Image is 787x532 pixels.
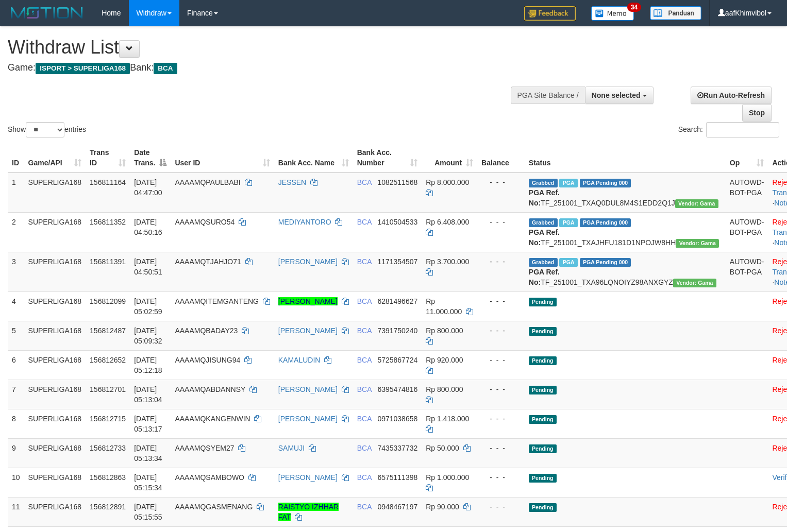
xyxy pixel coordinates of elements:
span: AAAAMQSURO54 [175,218,235,226]
span: AAAAMQITEMGANTENG [175,297,259,305]
span: 34 [627,3,641,12]
b: PGA Ref. No: [529,228,560,247]
span: Rp 920.000 [426,356,463,364]
span: 156811352 [90,218,126,226]
td: 10 [8,468,24,497]
span: 156812863 [90,473,126,482]
span: Rp 8.000.000 [426,178,469,186]
a: Stop [742,104,772,122]
a: KAMALUDIN [278,356,321,364]
th: ID [8,143,24,173]
td: 2 [8,212,24,252]
span: 156812733 [90,444,126,452]
select: Showentries [26,122,64,138]
td: 1 [8,173,24,213]
a: [PERSON_NAME] [278,327,338,335]
span: [DATE] 05:13:17 [134,415,162,433]
span: BCA [357,218,372,226]
span: Rp 50.000 [426,444,459,452]
span: [DATE] 05:15:55 [134,503,162,521]
span: [DATE] 05:12:18 [134,356,162,374]
span: 156811164 [90,178,126,186]
th: Bank Acc. Number: activate to sort column ascending [353,143,422,173]
td: 8 [8,409,24,438]
td: SUPERLIGA168 [24,321,86,350]
td: 4 [8,291,24,321]
span: AAAAMQJISUNG94 [175,356,240,364]
a: RAISTYO IZHHAR FAT [278,503,339,521]
span: BCA [357,258,372,266]
div: - - - [481,502,521,512]
div: - - - [481,217,521,227]
span: None selected [592,91,641,99]
a: MEDIYANTORO [278,218,331,226]
span: [DATE] 04:50:51 [134,258,162,276]
th: Bank Acc. Name: activate to sort column ascending [274,143,353,173]
td: 3 [8,252,24,291]
td: SUPERLIGA168 [24,173,86,213]
span: Copy 7391750240 to clipboard [377,327,417,335]
div: - - - [481,384,521,394]
span: AAAAMQKANGENWIN [175,415,250,423]
span: Pending [529,415,557,424]
span: Copy 0971038658 to clipboard [377,415,417,423]
td: 5 [8,321,24,350]
h1: Withdraw List [8,37,514,58]
span: [DATE] 05:13:04 [134,385,162,404]
th: Op: activate to sort column ascending [726,143,768,173]
span: Rp 800.000 [426,385,463,393]
th: Balance [477,143,525,173]
span: AAAAMQGASMENANG [175,503,253,511]
span: BCA [357,385,372,393]
span: BCA [357,444,372,452]
td: SUPERLIGA168 [24,212,86,252]
td: TF_251001_TXAQ0DUL8M4S1EDD2Q1J [525,173,726,213]
span: Vendor URL: https://trx31.1velocity.biz [676,239,719,248]
td: SUPERLIGA168 [24,291,86,321]
td: TF_251001_TXAJHFU181D1NPOJW8HH [525,212,726,252]
div: - - - [481,296,521,306]
img: Feedback.jpg [524,6,576,21]
label: Search: [678,122,779,138]
span: Marked by aafnonsreyleab [559,258,577,267]
div: - - - [481,325,521,336]
span: Rp 1.418.000 [426,415,469,423]
td: AUTOWD-BOT-PGA [726,212,768,252]
span: AAAAMQBADAY23 [175,327,238,335]
div: - - - [481,472,521,483]
span: Grabbed [529,258,558,267]
span: Copy 1082511568 to clipboard [377,178,417,186]
th: Date Trans.: activate to sort column descending [130,143,171,173]
span: Copy 7435337732 to clipboard [377,444,417,452]
span: BCA [357,327,372,335]
span: 156812891 [90,503,126,511]
span: Rp 6.408.000 [426,218,469,226]
span: Pending [529,503,557,512]
span: 156812099 [90,297,126,305]
a: [PERSON_NAME] [278,415,338,423]
span: Vendor URL: https://trx31.1velocity.biz [675,199,718,208]
span: BCA [357,178,372,186]
span: [DATE] 05:13:34 [134,444,162,462]
img: MOTION_logo.png [8,5,86,21]
th: Amount: activate to sort column ascending [422,143,477,173]
span: 156812652 [90,356,126,364]
span: [DATE] 04:47:00 [134,178,162,197]
td: AUTOWD-BOT-PGA [726,173,768,213]
span: BCA [154,63,177,74]
span: Marked by aafnonsreyleab [559,179,577,187]
span: 156811391 [90,258,126,266]
img: Button%20Memo.svg [591,6,634,21]
span: AAAAMQSAMBOWO [175,473,244,482]
th: Status [525,143,726,173]
span: Copy 6395474816 to clipboard [377,385,417,393]
td: 9 [8,438,24,468]
th: User ID: activate to sort column ascending [171,143,274,173]
div: - - - [481,177,521,187]
a: [PERSON_NAME] [278,385,338,393]
span: Copy 1171354507 to clipboard [377,258,417,266]
span: PGA Pending [580,258,631,267]
div: PGA Site Balance / [511,87,585,104]
span: Rp 800.000 [426,327,463,335]
button: None selected [585,87,654,104]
